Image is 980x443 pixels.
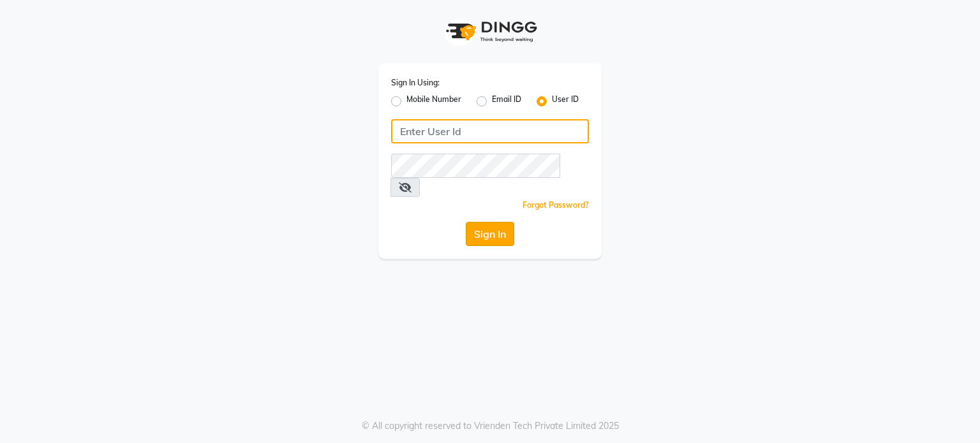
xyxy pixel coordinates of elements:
[406,94,461,109] label: Mobile Number
[552,94,579,109] label: User ID
[391,77,440,89] label: Sign In Using:
[492,94,521,109] label: Email ID
[439,13,541,50] img: logo1.svg
[391,119,589,143] input: Username
[391,154,560,178] input: Username
[523,200,589,210] a: Forgot Password?
[466,222,514,246] button: Sign In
